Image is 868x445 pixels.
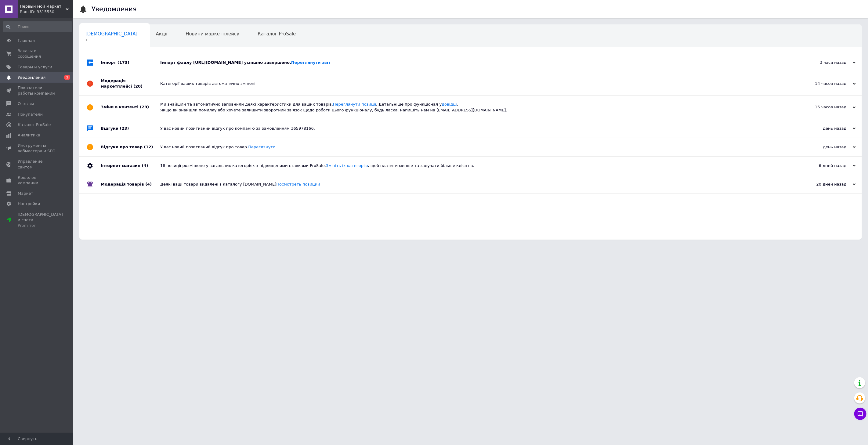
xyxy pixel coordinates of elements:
span: 1 [64,75,70,80]
span: Аналитика [18,132,40,138]
div: Інтернет магазин [101,157,160,175]
a: Посмотреть позиции [276,182,320,186]
div: Ваш ID: 3315550 [20,9,73,15]
div: Імпорт [101,53,160,72]
div: 18 позиції розміщено у загальних категоріях з підвищеними ставками ProSale. , щоб платити менше т... [160,163,795,168]
a: Змініть їх категорію [326,163,368,168]
span: Каталог ProSale [18,122,51,128]
div: Імпорт файлу [URL][DOMAIN_NAME] успішно завершено. [160,60,795,65]
span: Заказы и сообщения [18,48,56,59]
div: 15 часов назад [795,104,856,110]
div: 20 дней назад [795,182,856,187]
a: Переглянути звіт [291,60,331,65]
span: Кошелек компании [18,175,56,186]
span: (29) [140,105,149,109]
span: (4) [142,163,148,168]
div: Деякі ваші товари видалені з каталогу [DOMAIN_NAME] [160,182,795,187]
h1: Уведомления [92,5,137,13]
span: Каталог ProSale [258,31,296,37]
span: Отзывы [18,101,34,107]
div: 3 часа назад [795,60,856,65]
span: (4) [145,182,152,186]
div: Категорії ваших товарів автоматично змінені [160,81,795,86]
div: Ми знайшли та автоматично заповнили деякі характеристики для ваших товарів. . Детальніше про функ... [160,102,795,113]
span: Инструменты вебмастера и SEO [18,143,56,154]
div: день назад [795,144,856,150]
span: Акції [156,31,168,37]
div: У вас новий позитивний відгук про компанію за замовленням 365978166. [160,126,795,131]
div: Модерація маркетплейсі [101,72,160,95]
input: Поиск [3,21,72,32]
span: Показатели работы компании [18,85,56,96]
div: Зміни в контенті [101,96,160,119]
span: Покупатели [18,112,43,117]
button: Чат с покупателем [854,408,866,420]
div: 6 дней назад [795,163,856,168]
span: Главная [18,38,35,43]
span: (173) [118,60,129,65]
span: Новини маркетплейсу [186,31,239,37]
span: [DEMOGRAPHIC_DATA] [85,31,138,37]
a: Переглянути [248,145,275,149]
span: Настройки [18,201,40,207]
span: 1 [85,38,138,42]
span: [DEMOGRAPHIC_DATA] и счета [18,212,63,229]
span: (12) [144,145,153,149]
div: Модерація товарів [101,175,160,194]
span: (20) [133,84,143,89]
div: У вас новий позитивний відгук про товар. [160,144,795,150]
span: Уведомления [18,75,45,80]
span: Первый мой маркет [20,4,66,9]
div: 14 часов назад [795,81,856,86]
span: (23) [120,126,129,131]
div: день назад [795,126,856,131]
span: Товары и услуги [18,64,52,70]
div: Prom топ [18,223,63,228]
span: Управление сайтом [18,159,56,170]
div: Відгуки про товар [101,138,160,156]
a: Переглянути позиції [333,102,376,107]
span: Маркет [18,191,33,196]
div: Відгуки [101,119,160,138]
a: довідці [442,102,457,107]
